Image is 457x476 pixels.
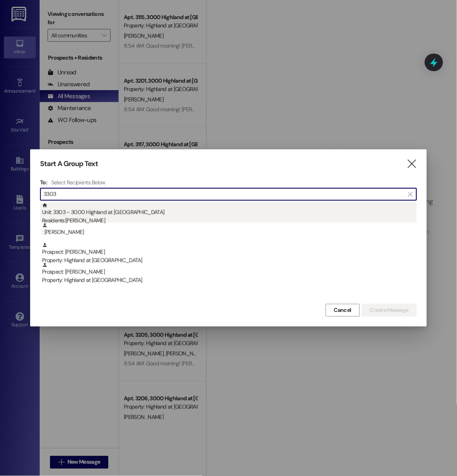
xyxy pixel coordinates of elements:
div: : [PERSON_NAME] [42,223,417,236]
i:  [408,191,412,197]
div: Property: Highland at [GEOGRAPHIC_DATA] [42,256,417,265]
div: Unit: 3303 - 3000 Highland at [GEOGRAPHIC_DATA]Residents:[PERSON_NAME] [40,203,417,223]
h3: Start A Group Text [40,159,98,168]
div: : [PERSON_NAME] [40,223,417,242]
div: Unit: 3303 - 3000 Highland at [GEOGRAPHIC_DATA] [42,203,417,225]
div: Prospect: [PERSON_NAME] [42,242,417,265]
div: Prospect: [PERSON_NAME] [42,262,417,285]
button: Clear text [404,188,417,200]
div: Residents: [PERSON_NAME] [42,217,417,225]
button: Create Message [362,304,417,317]
h4: Select Recipients Below [51,179,106,186]
h3: To: [40,179,47,186]
input: Search for any contact or apartment [44,189,404,200]
i:  [406,160,417,168]
div: Prospect: [PERSON_NAME]Property: Highland at [GEOGRAPHIC_DATA] [40,262,417,282]
div: Property: Highland at [GEOGRAPHIC_DATA] [42,276,417,284]
button: Cancel [326,304,360,317]
span: Cancel [334,306,351,314]
span: Create Message [370,306,409,314]
div: Prospect: [PERSON_NAME]Property: Highland at [GEOGRAPHIC_DATA] [40,242,417,262]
